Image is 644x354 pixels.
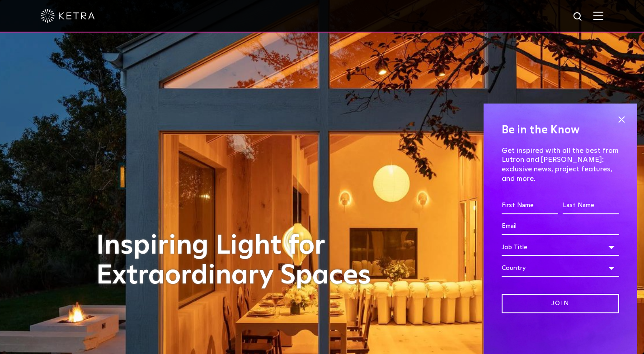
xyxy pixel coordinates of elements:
[41,9,95,23] img: ketra-logo-2019-white
[502,239,619,256] div: Job Title
[502,260,619,277] div: Country
[502,218,619,235] input: Email
[96,231,390,291] h1: Inspiring Light for Extraordinary Spaces
[502,197,558,214] input: First Name
[593,11,603,20] img: Hamburger%20Nav.svg
[502,122,619,139] h4: Be in the Know
[573,11,584,23] img: search icon
[502,146,619,184] p: Get inspired with all the best from Lutron and [PERSON_NAME]: exclusive news, project features, a...
[502,294,619,313] input: Join
[563,197,619,214] input: Last Name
